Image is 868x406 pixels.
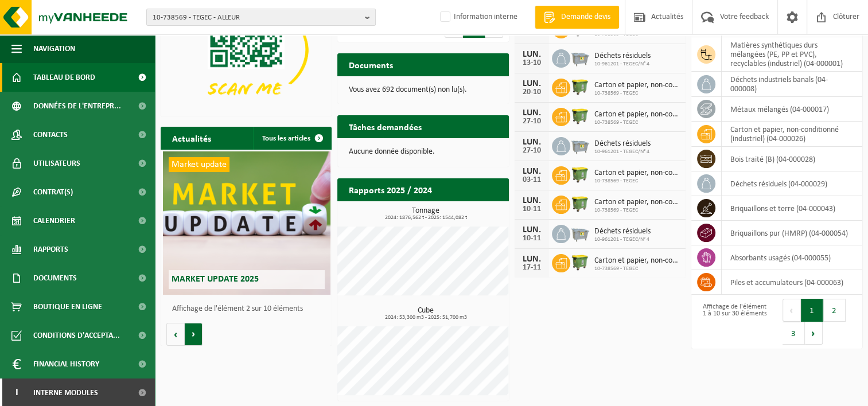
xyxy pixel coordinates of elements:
div: LUN. [520,196,543,205]
span: 10-738569 - TEGEC [594,178,680,185]
img: WB-1100-HPE-GN-50 [570,194,590,213]
td: matières synthétiques durs mélangées (PE, PP et PVC), recyclables (industriel) (04-000001) [722,37,862,72]
button: 1 [801,299,823,322]
div: LUN. [520,50,543,59]
span: Contrat(s) [33,178,73,206]
button: 3 [783,322,805,345]
td: bois traité (B) (04-000028) [722,147,862,171]
span: Conditions d'accepta... [33,321,120,350]
div: LUN. [520,255,543,264]
span: 10-961201 - TEGEC/N° 4 [594,149,651,155]
button: Vorige [166,323,185,346]
img: WB-2500-GAL-GY-04 [570,135,590,155]
span: Carton et papier, non-conditionné (industriel) [594,256,680,266]
img: WB-1100-HPE-GN-50 [570,165,590,184]
span: Déchets résiduels [594,52,651,61]
span: Carton et papier, non-conditionné (industriel) [594,110,680,119]
span: 10-738569 - TEGEC [594,266,680,272]
td: Piles et accumulateurs (04-000063) [722,270,862,295]
img: WB-1100-HPE-GN-50 [570,106,590,126]
label: Information interne [438,9,517,26]
span: Market update 2025 [172,275,259,284]
div: 13-10 [520,59,543,67]
div: 20-10 [520,88,543,96]
div: 17-11 [520,264,543,272]
span: Navigation [33,34,75,63]
a: Market update Market update 2025 [163,151,330,295]
span: 10-738569 - TEGEC [594,119,680,126]
div: 10-11 [520,205,543,213]
button: Next [805,322,823,345]
span: 10-738569 - TEGEC [594,207,680,214]
button: Previous [783,299,801,322]
p: Affichage de l'élément 2 sur 10 éléments [172,305,326,313]
span: Market update [169,157,229,172]
span: 10-961201 - TEGEC/N° 4 [594,61,651,68]
img: WB-1100-HPE-GN-50 [570,77,590,96]
span: Calendrier [33,206,75,235]
h2: Rapports 2025 / 2024 [337,178,443,201]
a: Consulter les rapports [409,201,508,224]
span: Déchets résiduels [594,227,651,236]
div: LUN. [520,79,543,88]
td: briquaillons et terre (04-000043) [722,196,862,221]
div: LUN. [520,167,543,176]
button: Volgende [185,323,203,346]
span: Carton et papier, non-conditionné (industriel) [594,169,680,178]
img: WB-2500-GAL-GY-04 [570,223,590,243]
h3: Cube [343,307,508,321]
span: Carton et papier, non-conditionné (industriel) [594,81,680,90]
img: WB-2500-GAL-GY-04 [570,48,590,67]
div: 10-11 [520,235,543,243]
span: Documents [33,264,77,292]
span: Tableau de bord [33,63,95,92]
button: 10-738569 - TEGEC - ALLEUR [146,9,376,26]
div: 03-11 [520,176,543,184]
span: Demande devis [558,11,613,23]
span: Financial History [33,350,99,378]
h3: Tonnage [343,207,508,221]
div: LUN. [520,138,543,147]
td: déchets industriels banals (04-000008) [722,72,862,97]
button: 2 [823,299,846,322]
span: Boutique en ligne [33,292,102,321]
span: Données de l'entrepr... [33,92,121,120]
div: LUN. [520,225,543,235]
span: Contacts [33,120,68,149]
td: absorbants usagés (04-000055) [722,245,862,270]
h2: Actualités [161,127,223,149]
div: 27-10 [520,118,543,126]
h2: Tâches demandées [337,115,433,138]
span: 2024: 1876,562 t - 2025: 1544,082 t [343,215,508,221]
h2: Documents [337,53,404,76]
a: Demande devis [535,6,619,29]
span: Déchets résiduels [594,139,651,149]
a: Tous les articles [253,127,330,150]
div: Affichage de l'élément 1 à 10 sur 30 éléments [697,298,771,346]
div: LUN. [520,108,543,118]
img: WB-1100-HPE-GN-50 [570,252,590,272]
p: Vous avez 692 document(s) non lu(s). [349,86,497,94]
td: métaux mélangés (04-000017) [722,97,862,122]
td: briquaillons pur (HMRP) (04-000054) [722,221,862,245]
p: Aucune donnée disponible. [349,148,497,156]
div: 27-10 [520,147,543,155]
td: carton et papier, non-conditionné (industriel) (04-000026) [722,122,862,147]
span: Rapports [33,235,68,264]
span: Carton et papier, non-conditionné (industriel) [594,198,680,207]
span: 2024: 53,300 m3 - 2025: 51,700 m3 [343,315,508,321]
td: déchets résiduels (04-000029) [722,171,862,196]
span: 10-738569 - TEGEC - ALLEUR [153,9,360,26]
span: 10-738569 - TEGEC [594,90,680,97]
span: Utilisateurs [33,149,80,178]
span: 10-961201 - TEGEC/N° 4 [594,236,651,243]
